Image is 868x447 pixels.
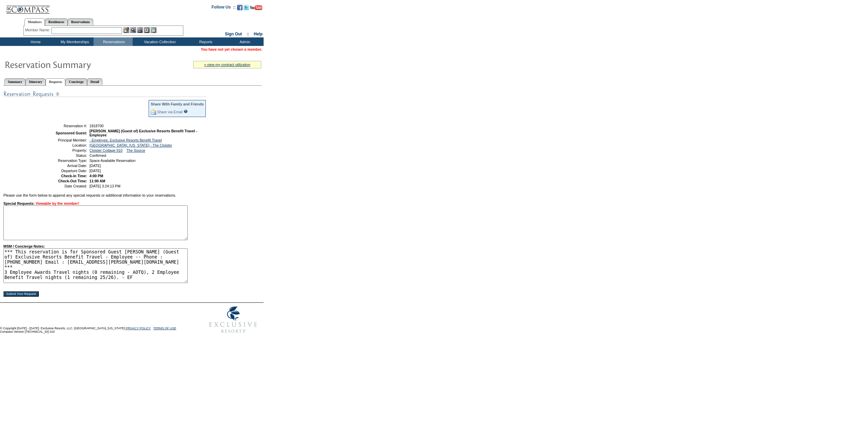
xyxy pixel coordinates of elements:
[144,27,150,33] img: Reservations
[3,193,176,197] span: Please use the form below to append any special requests or additional information to your reserv...
[126,327,151,330] a: PRIVACY POLICY
[38,148,87,152] td: Property:
[89,124,104,128] span: 1818700
[38,153,87,158] td: Status:
[130,27,136,33] img: View
[89,143,172,147] a: [GEOGRAPHIC_DATA], [US_STATE] - The Cloister
[137,27,143,33] img: Impersonate
[250,5,262,10] img: Subscribe to our YouTube Channel
[89,184,120,188] span: [DATE] 3:24:13 PM
[38,169,87,173] td: Departure Date:
[65,78,87,85] a: Concierge
[94,37,133,46] td: Reservations
[68,18,93,26] a: Reservations
[133,37,185,46] td: Vacation Collection
[15,37,54,46] td: Home
[244,5,249,10] img: Follow us on Twitter
[237,7,243,11] a: Become our fan on Facebook
[61,174,87,178] strong: Check-In Time:
[151,27,156,33] img: b_calculator.gif
[38,184,87,188] td: Date Created:
[26,78,46,85] a: Itinerary
[224,37,264,46] td: Admin
[185,37,224,46] td: Reports
[36,201,79,205] span: Viewable by the member!
[237,5,243,10] img: Become our fan on Facebook
[87,78,103,85] a: Detail
[204,63,250,67] a: » view my contract utilization
[25,27,51,33] div: Member Name:
[123,27,129,33] img: b_edit.gif
[46,78,65,86] a: Requests
[157,110,183,114] a: Share via Email
[89,169,101,173] span: [DATE]
[225,32,242,36] a: Sign Out
[38,159,87,163] td: Reservation Type:
[4,78,26,85] a: Summary
[45,18,68,26] a: Residences
[89,174,103,178] span: 4:00 PM
[184,110,188,113] input: What is this?
[54,37,94,46] td: My Memberships
[38,124,87,128] td: Reservation #:
[56,131,87,135] strong: Sponsored Guest:
[89,179,105,183] span: 11:00 AM
[203,303,264,337] img: Exclusive Resorts
[127,148,145,152] a: The Source
[58,179,87,183] strong: Check-Out Time:
[3,291,39,297] input: Submit Your Request
[4,57,140,71] img: Reservaton Summary
[3,248,188,283] textarea: *** This reservation is for Sponsored Guest [PERSON_NAME] (Guest of) Exclusive Resorts Benefit Tr...
[201,47,262,51] span: You have not yet chosen a member.
[89,159,135,163] span: Space Available Reservation
[89,164,101,168] span: [DATE]
[3,201,35,205] strong: Special Requests:
[38,164,87,168] td: Arrival Date:
[89,148,122,152] a: Cloister Cottage 910
[247,32,249,36] span: ::
[151,102,204,106] div: Share With Family and Friends
[3,90,206,98] img: Special Requests
[89,153,106,158] span: Confirmed
[89,138,162,142] a: - Employee, Exclusive Resorts Benefit Travel
[38,143,87,147] td: Location:
[38,138,87,142] td: Principal Member:
[244,7,249,11] a: Follow us on Twitter
[153,327,177,330] a: TERMS OF USE
[89,129,197,137] span: [PERSON_NAME] (Guest of) Exclusive Resorts Benefit Travel - Employee
[24,18,45,26] a: Members
[254,32,263,36] a: Help
[212,4,236,12] td: Follow Us ::
[250,7,262,11] a: Subscribe to our YouTube Channel
[3,244,188,284] strong: MSM / Concierge Notes:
